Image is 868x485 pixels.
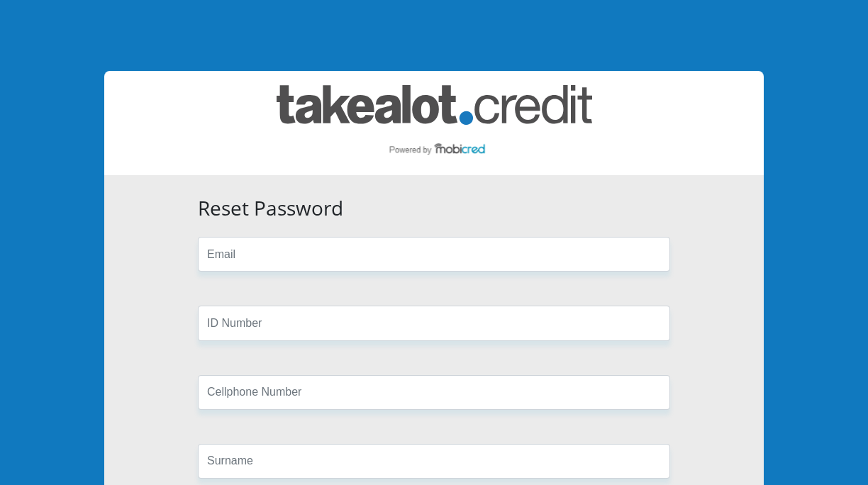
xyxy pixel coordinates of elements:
[198,306,670,340] input: ID Number
[198,196,670,221] h3: Reset Password
[277,85,592,161] img: takealot_credit logo
[198,444,670,479] input: Surname
[198,375,670,410] input: Cellphone Number
[198,237,670,272] input: Email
